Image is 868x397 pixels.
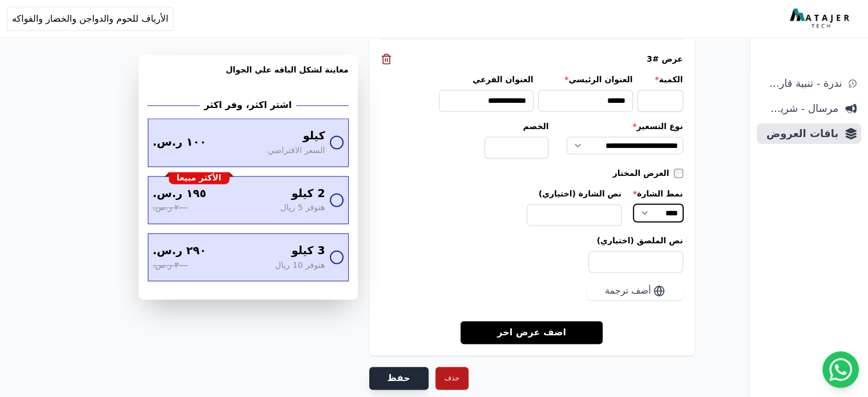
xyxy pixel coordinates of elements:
span: ١٠٠ ر.س. [153,134,207,151]
label: العنوان الفرعي [439,74,534,85]
span: 2 كيلو [292,186,325,202]
label: نمط الشارة [633,188,683,199]
button: حذف [435,367,469,390]
label: نص الشارة (اختياري) [527,188,621,199]
button: حفظ [369,367,429,390]
div: عرض #3 [381,53,683,65]
span: الأرياف للحوم والدواجن والخضار والفواكه [12,12,168,26]
span: كيلو [303,128,325,145]
label: نص الملصق (اختياري) [381,235,683,246]
span: هتوفر 10 ريال [275,259,325,272]
button: أضف ترجمة [587,282,683,300]
span: ندرة - تنبية قارب علي النفاذ [761,75,842,91]
span: ٢٩٠ ر.س. [153,243,207,259]
div: الأكثر مبيعا [169,172,229,185]
label: نوع التسعير [567,121,683,132]
span: باقات العروض [761,126,838,142]
button: الأرياف للحوم والدواجن والخضار والفواكه [7,7,173,31]
span: ١٩٥ ر.س. [153,186,207,202]
span: أضف ترجمة [605,284,651,298]
label: العرض المختار [613,167,674,179]
span: مرسال - شريط دعاية [761,101,838,117]
span: 3 كيلو [292,243,325,259]
label: الكمية [637,74,683,85]
h2: اشتر اكثر، وفر اكثر [204,98,292,112]
label: الخصم [485,121,548,132]
span: ٣٠٠ ر.س. [153,259,188,272]
span: ٢٠٠ ر.س. [153,202,188,214]
h3: معاينة لشكل الباقه علي الجوال [148,64,349,89]
img: MatajerTech Logo [790,9,852,29]
span: هتوفر 5 ريال [280,202,325,214]
a: اضف عرض اخر [461,320,603,344]
span: السعر الافتراضي [268,145,325,157]
label: العنوان الرئيسي [538,74,633,85]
